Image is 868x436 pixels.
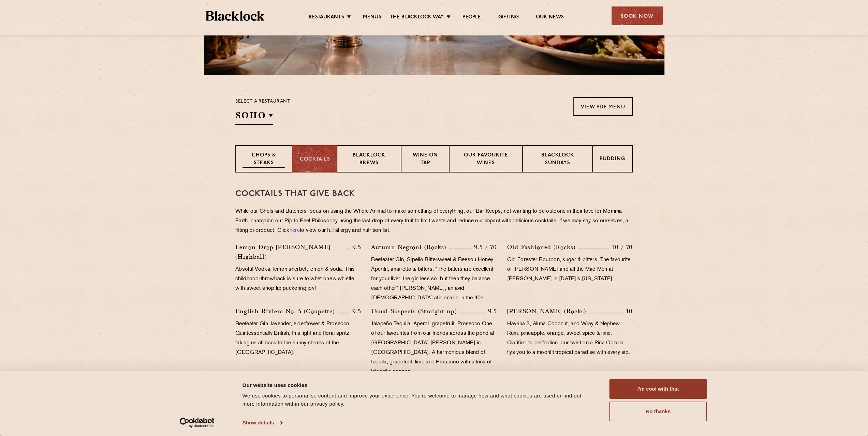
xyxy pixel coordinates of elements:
p: 9.5 [349,307,361,316]
p: 10 [622,307,633,316]
p: Lemon Drop [PERSON_NAME] (Highball) [235,242,348,261]
div: Book Now [612,6,663,25]
p: English Riviera No. 5 (Coupette) [235,306,338,316]
button: I'm cool with that [609,379,707,399]
p: Beefeater Gin, Sipello Bittersweet & Beesou Honey Aperitif, amaretto & bitters. “The bitters are ... [371,255,497,303]
p: Our favourite wines [456,152,516,168]
p: While our Chefs and Butchers focus on using the Whole Animal to make something of everything, our... [235,207,633,236]
h2: SOHO [235,109,273,125]
p: 10 / 70 [608,243,633,252]
p: Old Fashioned (Rocks) [507,242,579,252]
a: Usercentrics Cookiebot - opens in a new window [167,418,227,428]
a: People [462,14,481,21]
p: Absolut Vodka, lemon sherbet, lemon & soda. This childhood-throwback is sure to whet one’s whistl... [235,265,361,294]
p: [PERSON_NAME] (Rocks) [507,306,589,316]
a: The Blacklock Way [390,14,444,21]
p: Jalapeño Tequila, Aperol, grapefruit, Prosecco One of our favourites from our friends across the ... [371,319,497,377]
button: No thanks [609,402,707,421]
a: Our News [536,14,564,21]
a: here [290,228,300,233]
p: Blacklock Sundays [530,152,585,168]
img: BL_Textured_Logo-footer-cropped.svg [206,11,265,21]
p: 9.5 [485,307,497,316]
div: We use cookies to personalise content and improve your experience. You're welcome to manage how a... [242,392,594,408]
p: Select a restaurant [235,97,290,106]
a: Gifting [498,14,518,21]
p: Havana 3, Aluna Coconut, and Wray & Nephew Rum, pineapple, orange, sweet spice & lime. Clarified ... [507,319,633,358]
p: Autumn Negroni (Rocks) [371,242,450,252]
a: View PDF Menu [573,97,633,116]
p: Cocktails [299,156,330,164]
p: 9.5 [349,243,361,252]
a: Show details [242,418,282,428]
a: Restaurants [309,14,344,21]
p: 9.5 / 70 [471,243,497,252]
h3: Cocktails That Give Back [235,190,633,198]
p: Old Forester Bourbon, sugar & bitters. The favourite of [PERSON_NAME] and all the Mad Men at [PER... [507,255,633,284]
p: Beefeater Gin, lavender, elderflower & Prosecco. Quintessentially British, this light and floral ... [235,319,361,358]
div: Our website uses cookies [242,381,594,389]
p: Pudding [600,155,625,164]
p: Usual Suspects (Straight up) [371,306,460,316]
p: Chops & Steaks [242,152,285,168]
p: Blacklock Brews [344,152,394,168]
p: Wine on Tap [408,152,442,168]
a: Menus [363,14,381,21]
